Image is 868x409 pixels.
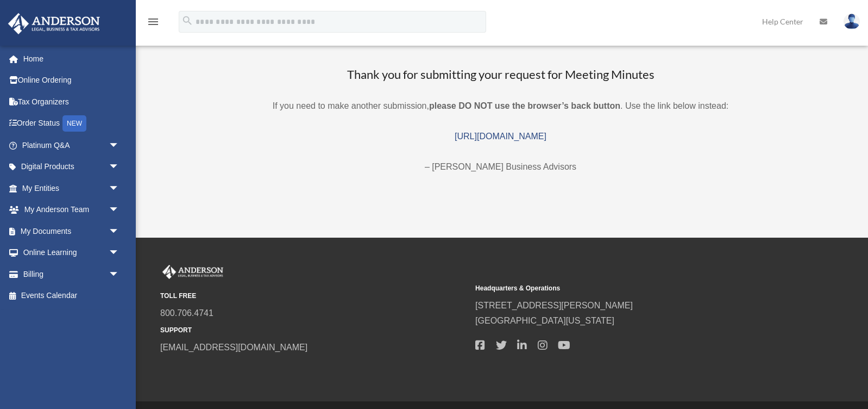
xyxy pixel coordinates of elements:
img: Anderson Advisors Platinum Portal [5,13,103,34]
a: Platinum Q&Aarrow_drop_down [8,134,136,156]
span: arrow_drop_down [109,263,130,286]
span: arrow_drop_down [109,134,130,157]
a: Order StatusNEW [8,113,136,135]
a: [URL][DOMAIN_NAME] [455,132,546,141]
a: Online Learningarrow_drop_down [8,242,136,264]
span: arrow_drop_down [109,220,130,243]
a: menu [147,19,160,28]
img: User Pic [844,14,860,29]
img: Anderson Advisors Platinum Portal [160,265,225,279]
a: Events Calendar [8,285,136,307]
i: search [181,15,193,27]
a: [EMAIL_ADDRESS][DOMAIN_NAME] [160,343,307,352]
span: arrow_drop_down [109,242,130,264]
i: menu [147,15,160,28]
p: If you need to make another submission, . Use the link below instead: [147,98,854,114]
a: Billingarrow_drop_down [8,263,136,285]
a: Home [8,48,136,70]
span: arrow_drop_down [109,199,130,221]
h3: Thank you for submitting your request for Meeting Minutes [147,66,854,83]
p: – [PERSON_NAME] Business Advisors [147,159,854,175]
small: TOLL FREE [160,290,468,302]
a: My Entitiesarrow_drop_down [8,177,136,199]
a: Online Ordering [8,70,136,91]
a: Digital Productsarrow_drop_down [8,156,136,178]
small: SUPPORT [160,325,468,336]
small: Headquarters & Operations [475,283,783,294]
a: [GEOGRAPHIC_DATA][US_STATE] [475,316,614,325]
div: NEW [62,115,86,132]
a: My Anderson Teamarrow_drop_down [8,199,136,221]
a: Tax Organizers [8,91,136,113]
a: My Documentsarrow_drop_down [8,220,136,242]
b: please DO NOT use the browser’s back button [429,101,620,110]
a: [STREET_ADDRESS][PERSON_NAME] [475,301,633,310]
span: arrow_drop_down [109,156,130,178]
a: 800.706.4741 [160,308,213,318]
span: arrow_drop_down [109,177,130,200]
